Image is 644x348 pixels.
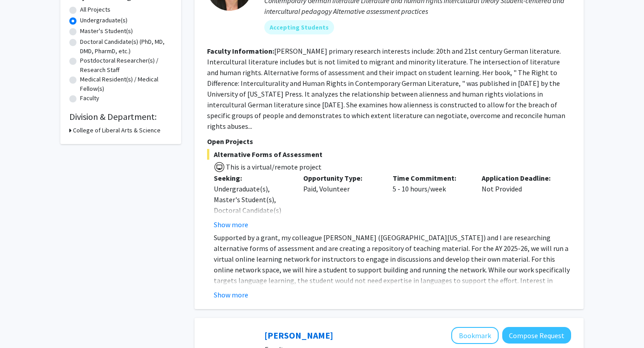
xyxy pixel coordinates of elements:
span: This is a virtual/remote project [225,162,322,171]
iframe: Chat [7,308,38,341]
p: Opportunity Type: [303,173,379,183]
b: Faculty Information: [207,47,274,55]
label: Master's Student(s) [80,26,133,36]
mat-chip: Accepting Students [264,20,334,34]
p: Application Deadline: [482,173,558,183]
div: Undergraduate(s), Master's Student(s), Doctoral Candidate(s) (PhD, MD, DMD, PharmD, etc.) [214,183,290,237]
label: Postdoctoral Researcher(s) / Research Staff [80,56,172,75]
p: Open Projects [207,136,571,147]
button: Show more [214,289,248,300]
button: Show more [214,219,248,230]
a: [PERSON_NAME] [264,330,333,341]
label: Doctoral Candidate(s) (PhD, MD, DMD, PharmD, etc.) [80,37,172,56]
span: Alternative Forms of Assessment [207,149,571,160]
label: All Projects [80,5,110,14]
p: Seeking: [214,173,290,183]
button: Compose Request to Michelle Jacobs [502,327,571,344]
label: Medical Resident(s) / Medical Fellow(s) [80,75,172,93]
h2: Division & Department: [69,111,172,122]
div: Paid, Volunteer [297,173,386,230]
fg-read-more: [PERSON_NAME] primary research interests include: 20th and 21st century German literature. Interc... [207,47,565,131]
h3: College of Liberal Arts & Science [73,126,161,135]
button: Add Michelle Jacobs to Bookmarks [451,327,499,344]
label: Faculty [80,93,99,103]
div: 5 - 10 hours/week [386,173,475,230]
p: Supported by a grant, my colleague [PERSON_NAME] ([GEOGRAPHIC_DATA][US_STATE]) and I are research... [214,232,571,297]
div: Not Provided [475,173,564,230]
p: Time Commitment: [393,173,469,183]
label: Undergraduate(s) [80,16,127,25]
